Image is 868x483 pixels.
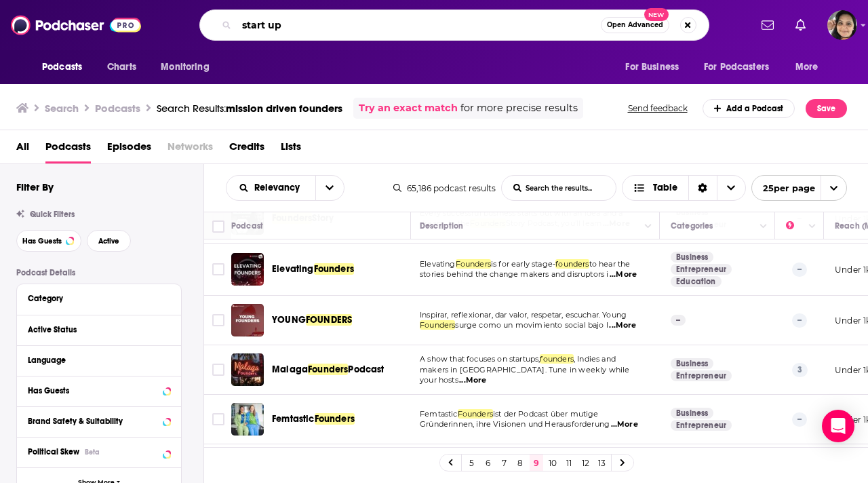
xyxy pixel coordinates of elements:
h2: Filter By [16,180,54,193]
a: MalagaFoundersPodcast [272,363,384,376]
span: Founders [315,413,355,425]
div: Categories [671,218,713,234]
h3: Podcasts [95,102,140,115]
a: Lists [281,136,301,163]
p: -- [671,315,686,326]
a: Search Results:mission driven founders [157,102,342,115]
span: surge como un movimiento social bajo l [455,320,608,330]
a: Podchaser - Follow, Share and Rate Podcasts [11,12,141,38]
div: Has Guests [28,386,159,395]
div: Power Score [786,218,805,234]
span: ...More [611,419,638,430]
img: User Profile [827,10,857,40]
button: Active [87,230,131,252]
a: 10 [546,455,559,471]
span: is for early stage- [491,259,555,269]
a: YOUNGFOUNDERS [272,313,352,327]
button: Active Status [28,321,170,338]
h2: Choose List sort [226,175,344,201]
span: Quick Filters [30,210,75,219]
span: Toggle select row [212,364,224,376]
button: Has Guests [16,230,81,252]
span: Founders [458,409,493,419]
a: Entrepreneur [671,264,732,275]
span: Podcasts [42,58,82,77]
button: open menu [751,175,847,201]
a: All [16,136,29,163]
div: Category [28,294,161,303]
span: YOUNG [272,314,306,326]
span: Founders [308,364,348,375]
span: Elevating [420,259,456,269]
button: Language [28,351,170,368]
a: 12 [578,455,592,471]
button: open menu [616,54,696,80]
span: Founders [456,259,491,269]
span: ...More [459,375,486,386]
button: open menu [315,176,344,200]
span: 25 per page [752,178,815,199]
button: open menu [226,183,315,193]
span: for more precise results [460,100,578,116]
a: 11 [562,455,576,471]
span: Malaga [272,364,308,375]
span: founders [555,259,589,269]
span: Table [653,183,677,193]
a: Business [671,358,713,369]
button: Column Actions [755,218,772,235]
span: , Indies and [574,354,616,364]
a: 5 [465,455,478,471]
div: Beta [85,448,100,457]
button: Category [28,290,170,307]
span: Credits [229,136,264,163]
img: Malaga Founders Podcast [231,353,264,386]
img: Femtastic Founders [231,403,264,436]
a: Try an exact match [359,100,458,116]
a: 8 [513,455,527,471]
a: Charts [98,54,144,80]
button: Open AdvancedNew [601,17,669,33]
a: Episodes [107,136,151,163]
span: Toggle select row [212,413,224,425]
button: Show profile menu [827,10,857,40]
button: open menu [151,54,226,80]
a: Business [671,252,713,263]
h2: Choose View [622,175,746,201]
a: ElevatingFounders [272,263,354,276]
span: Logged in as shelbyjanner [827,10,857,40]
span: founders [540,354,573,364]
span: ...More [609,320,636,331]
span: to hear the [589,259,631,269]
button: Column Actions [804,218,821,235]
span: Founders [314,263,354,275]
button: Save [806,99,847,118]
a: 9 [530,455,543,471]
p: Podcast Details [16,268,182,277]
p: -- [792,263,807,276]
span: Femtastic [272,413,315,425]
button: Brand Safety & Suitability [28,412,170,429]
div: Active Status [28,325,161,334]
p: -- [792,313,807,327]
button: Column Actions [640,218,656,235]
span: Political Skew [28,447,79,457]
span: ...More [610,269,637,280]
span: A show that focuses on startups, [420,354,540,364]
input: Search podcasts, credits, & more... [237,14,601,36]
span: For Business [625,58,679,77]
span: Elevating [272,263,314,275]
div: Search podcasts, credits, & more... [199,9,709,41]
span: Relevancy [254,183,304,193]
span: Open Advanced [607,22,663,28]
a: Show notifications dropdown [790,14,811,37]
a: Podcasts [45,136,91,163]
div: Open Intercom Messenger [822,410,854,442]
div: Podcast [231,218,263,234]
a: FemtasticFounders [272,412,355,426]
a: Entrepreneur [671,370,732,381]
span: Toggle select row [212,314,224,326]
div: Search Results: [157,102,342,115]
